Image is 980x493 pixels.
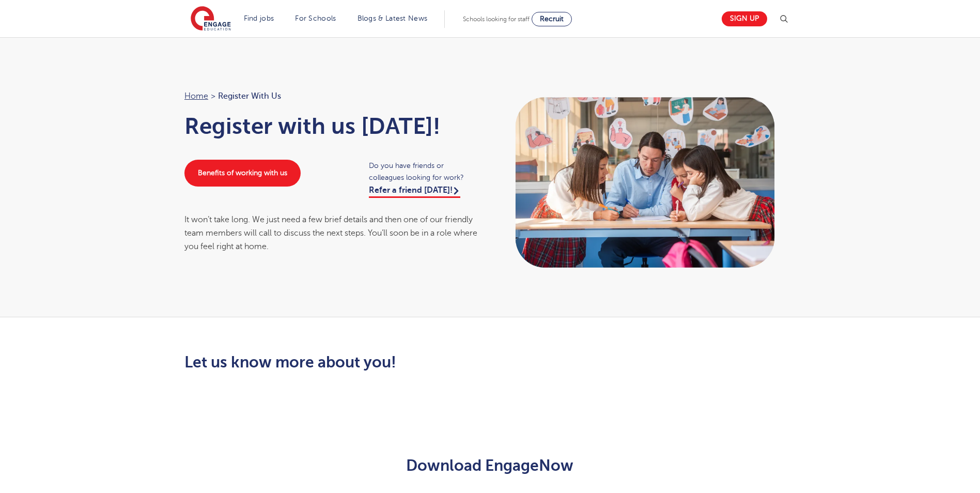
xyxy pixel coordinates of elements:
span: Recruit [540,15,564,23]
nav: breadcrumb [184,89,480,103]
a: Recruit [532,12,572,26]
a: Sign up [722,11,767,26]
a: Benefits of working with us [184,160,301,187]
span: Register with us [218,89,281,103]
h1: Register with us [DATE]! [184,113,480,139]
a: Home [184,91,208,101]
h2: Let us know more about you! [184,353,587,371]
img: Engage Education [191,6,231,32]
a: For Schools [295,14,336,22]
h2: Download EngageNow [237,457,743,474]
a: Blogs & Latest News [357,14,428,22]
div: It won’t take long. We just need a few brief details and then one of our friendly team members wi... [184,213,480,254]
span: Do you have friends or colleagues looking for work? [369,160,480,183]
span: Schools looking for staff [463,16,530,23]
a: Find jobs [244,14,274,22]
a: Refer a friend [DATE]! [369,186,460,198]
span: > [211,91,215,101]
